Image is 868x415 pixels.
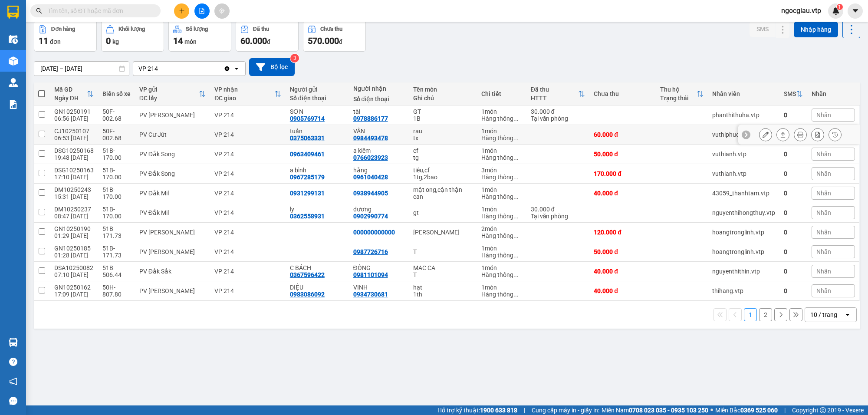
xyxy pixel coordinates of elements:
div: Chi tiết [481,90,522,97]
button: plus [174,3,189,19]
div: 01:29 [DATE] [54,232,94,239]
button: Đã thu60.000đ [236,20,299,52]
div: 17:09 [DATE] [54,291,94,298]
div: 0 [784,209,803,216]
div: PV Đắk Mil [139,190,206,197]
div: nguyenthithin.vtp [712,268,775,275]
div: 08:47 [DATE] [54,213,94,220]
div: rau [413,128,473,135]
div: Tại văn phòng [531,213,585,220]
span: ngocgiau.vtp [774,5,828,16]
div: Chưa thu [594,90,651,97]
span: | [784,405,786,415]
div: VP 214 [214,151,281,158]
span: ... [513,232,519,239]
div: 0362558931 [290,213,325,220]
div: 17:10 [DATE] [54,174,94,181]
strong: 1900 633 818 [480,407,517,414]
div: hạt [413,284,473,291]
div: hoangtronglinh.vtp [712,229,775,236]
div: Số điện thoại [353,96,404,102]
div: PV [PERSON_NAME] [139,229,206,236]
div: Hàng thông thường [481,291,522,298]
div: dương [353,206,404,213]
span: Miền Nam [602,405,708,415]
div: Hàng thông thường [481,252,522,259]
span: 570.000 [308,36,339,46]
strong: 0369 525 060 [740,407,778,414]
div: cf [413,147,473,154]
div: 0 [784,229,803,236]
div: ĐỒNG [353,264,404,271]
div: DIỆU [290,284,345,291]
div: 51B-170.00 [102,206,131,220]
div: ĐC lấy [139,95,199,102]
div: MAC CA [413,264,473,271]
div: 3 món [481,167,522,174]
div: 0375063331 [290,135,325,142]
div: VP 214 [214,131,281,138]
div: DSG10250168 [54,147,94,154]
div: vuthiphuong.vtp [712,131,775,138]
div: mật ong,cận thận [413,186,473,193]
div: tuấn [290,128,345,135]
div: 0983086092 [290,291,325,298]
div: VP 214 [214,248,281,255]
span: 11 [39,36,48,46]
div: Hàng thông thường [481,135,522,142]
div: Thu hộ [660,86,697,93]
sup: 3 [290,54,299,63]
div: tx [413,135,473,142]
input: Select a date range. [34,62,129,76]
div: 50F-002.68 [102,128,131,142]
div: VP 214 [214,112,281,119]
div: 51B-171.73 [102,245,131,259]
img: warehouse-icon [9,56,18,66]
span: kg [112,38,119,45]
span: ... [513,291,519,298]
img: warehouse-icon [9,338,18,347]
div: 1 món [481,264,522,271]
button: caret-down [848,3,863,19]
span: copyright [820,407,826,413]
div: Số điện thoại [290,95,345,102]
span: Nhãn [816,151,831,158]
div: DSA10250082 [54,264,94,271]
div: Đơn hàng [51,26,75,32]
div: 30.000 đ [531,108,585,115]
span: 14 [173,36,183,46]
div: 0987726716 [353,248,388,255]
div: 50H-807.80 [102,284,131,298]
div: 0 [784,170,803,177]
th: Toggle SortBy [779,82,807,105]
span: ... [513,213,519,220]
div: Số lượng [186,26,208,32]
div: phanthithuha.vtp [712,112,775,119]
div: 07:10 [DATE] [54,271,94,278]
span: question-circle [9,358,17,366]
img: solution-icon [9,100,18,109]
div: BÓ SEN [413,229,473,236]
div: Biển số xe [102,90,131,97]
div: 0 [784,151,803,158]
div: 120.000 đ [594,229,651,236]
span: search [36,8,42,14]
div: 15:31 [DATE] [54,193,94,200]
div: 43059_thanhtam.vtp [712,190,775,197]
div: thihang.vtp [712,287,775,294]
div: 0978886177 [353,115,388,122]
div: 0961040428 [353,174,388,181]
div: tg [413,154,473,161]
span: Nhãn [816,268,831,275]
span: ... [513,271,519,278]
div: T [413,248,473,255]
div: Giao hàng [776,128,789,141]
div: can [413,193,473,200]
div: Ngày ĐH [54,95,87,102]
span: Cung cấp máy in - giấy in: [532,405,599,415]
div: DM10250237 [54,206,94,213]
div: VÂN [353,128,404,135]
svg: Clear value [224,65,230,72]
div: 19:48 [DATE] [54,154,94,161]
div: 1 món [481,206,522,213]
